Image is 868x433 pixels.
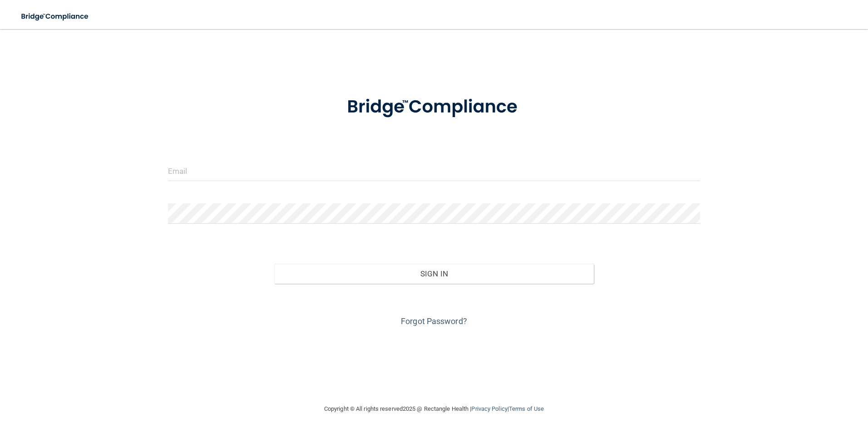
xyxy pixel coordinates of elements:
[509,405,544,412] a: Terms of Use
[274,264,594,284] button: Sign In
[401,316,467,326] a: Forgot Password?
[168,161,700,181] input: Email
[328,84,540,131] img: bridge_compliance_login_screen.278c3ca4.svg
[268,394,600,423] div: Copyright © All rights reserved 2025 @ Rectangle Health | |
[14,7,97,26] img: bridge_compliance_login_screen.278c3ca4.svg
[471,405,507,412] a: Privacy Policy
